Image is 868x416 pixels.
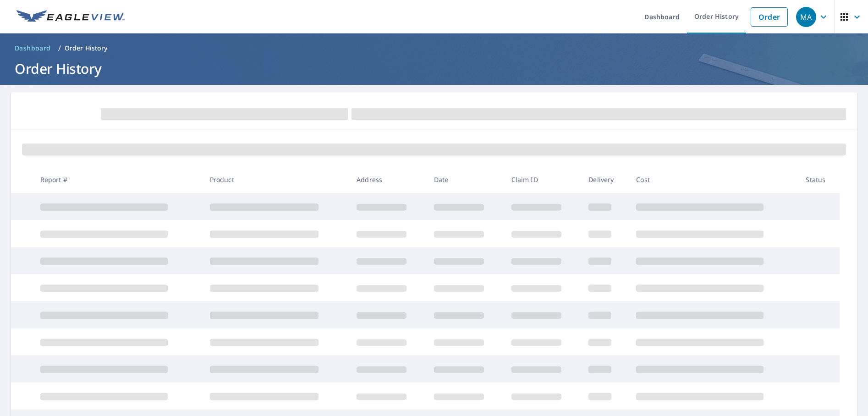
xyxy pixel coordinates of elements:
[11,41,55,55] a: Dashboard
[629,166,798,193] th: Cost
[11,59,857,78] h1: Order History
[203,166,350,193] th: Product
[798,166,839,193] th: Status
[33,166,203,193] th: Report #
[15,44,51,53] span: Dashboard
[65,44,108,53] p: Order History
[504,166,582,193] th: Claim ID
[751,7,788,27] a: Order
[58,43,61,54] li: /
[11,41,857,55] nav: breadcrumb
[427,166,504,193] th: Date
[796,7,816,27] div: MA
[16,10,125,24] img: EV Logo
[349,166,427,193] th: Address
[581,166,629,193] th: Delivery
